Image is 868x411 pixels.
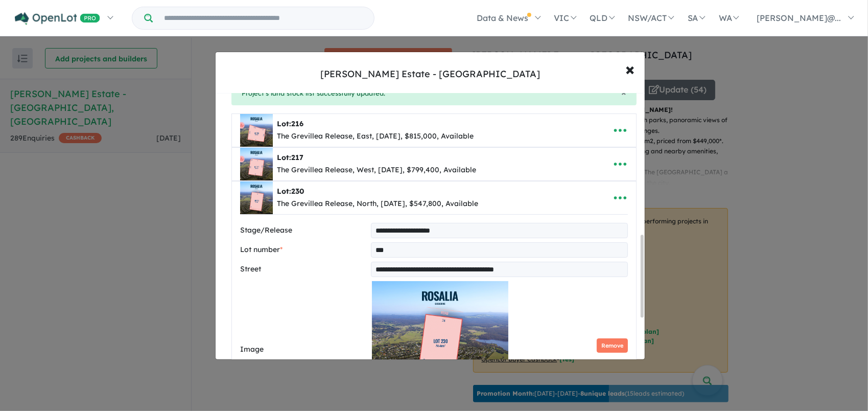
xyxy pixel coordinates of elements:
[15,12,100,25] img: Openlot PRO Logo White
[625,58,635,80] span: ×
[277,187,304,196] b: Lot:
[240,224,367,237] label: Stage/Release
[277,198,478,210] div: The Grevillea Release, North, [DATE], $547,800, Available
[320,67,540,81] div: [PERSON_NAME] Estate - [GEOGRAPHIC_DATA]
[240,344,368,356] label: Image
[291,119,303,128] span: 216
[621,88,626,97] button: Close
[597,338,628,353] button: Remove
[277,153,303,162] b: Lot:
[372,281,508,383] img: Rosalia Estate - Gisborne - Lot 230
[240,148,273,180] img: Rosalia%20Estate%20-%20Gisborne%20%20-%20Lot%20217___1724471739.jpg
[155,7,372,29] input: Try estate name, suburb, builder or developer
[240,244,367,256] label: Lot number
[240,263,367,276] label: Street
[240,114,273,147] img: Rosalia%20Estate%20-%20Gisborne%20%20-%20Lot%20216___1724471739.jpg
[757,13,841,23] span: [PERSON_NAME]@...
[291,187,304,196] span: 230
[277,164,476,176] div: The Grevillea Release, West, [DATE], $799,400, Available
[240,181,273,214] img: Rosalia%20Estate%20-%20Gisborne%20%20-%20Lot%20230___1724473739.jpg
[231,82,637,105] div: Project's land stock list successfully updated.
[277,119,303,128] b: Lot:
[277,130,474,143] div: The Grevillea Release, East, [DATE], $815,000, Available
[291,153,303,162] span: 217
